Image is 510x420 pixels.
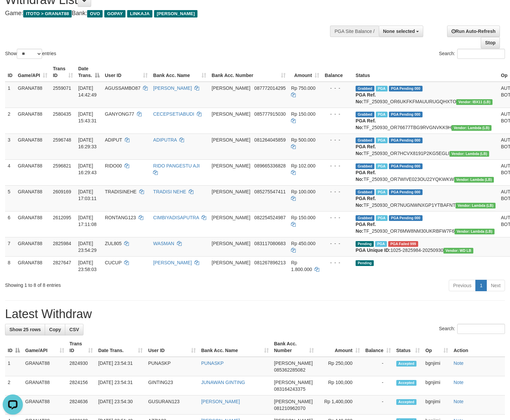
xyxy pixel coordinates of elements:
a: TRADISI NEHE [153,189,186,194]
span: ZUL805 [105,241,122,246]
h4: Game: Bank: [5,10,333,17]
label: Show entries [5,49,56,59]
div: Showing 1 to 8 of 8 entries [5,279,208,289]
span: Accepted [396,399,416,405]
div: - - - [325,259,350,266]
a: Note [453,360,464,366]
td: 2824156 [67,376,96,395]
span: Grabbed [356,215,374,221]
button: Open LiveChat chat widget [3,3,23,23]
td: GRANAT88 [15,256,50,277]
span: Vendor URL: https://dashboard.q2checkout.com/secure [456,99,493,105]
a: PUNASKP [201,360,224,366]
th: Trans ID: activate to sort column ascending [67,338,96,357]
span: Copy [49,327,61,332]
div: - - - [325,162,350,169]
span: Show 25 rows [9,327,41,332]
div: - - - [325,85,350,91]
a: Stop [481,37,500,48]
div: - - - [325,188,350,195]
th: User ID: activate to sort column ascending [145,338,198,357]
span: ITOTO > GRANAT88 [23,10,72,17]
span: Grabbed [356,86,374,91]
span: GOPAY [104,10,125,17]
span: Pending [356,241,374,247]
span: Grabbed [356,112,374,117]
span: Rp 150.000 [291,111,315,117]
th: Op: activate to sort column ascending [423,338,451,357]
a: Copy [45,324,65,335]
span: None selected [383,29,415,34]
a: [PERSON_NAME] [201,399,240,404]
span: Marked by bgndedek [376,215,388,221]
span: 2827647 [53,260,71,265]
span: [PERSON_NAME] [212,137,250,143]
span: Rp 750.000 [291,85,315,91]
th: Balance: activate to sort column ascending [363,338,394,357]
span: Copy 082254524987 to clipboard [254,215,286,220]
span: TRADISINEHE [105,189,137,194]
b: PGA Ref. No: [356,196,376,208]
th: ID [5,63,15,82]
span: [DATE] 14:42:49 [78,85,97,98]
td: - [363,395,394,415]
a: RIDO PANGESTU AJI [153,163,199,168]
span: Rp 100.000 [291,189,315,194]
span: GANYONG77 [105,111,134,117]
td: 1 [5,357,23,376]
span: [PERSON_NAME] [212,85,250,91]
span: 2559071 [53,85,71,91]
label: Search: [439,49,505,59]
td: PUNASKP [145,357,198,376]
td: 2 [5,376,23,395]
span: [DATE] 23:54:29 [78,241,97,253]
td: 5 [5,185,15,211]
span: Rp 450.000 [291,241,315,246]
div: - - - [325,137,350,143]
a: CIMBIYADISAPUTRA [153,215,199,220]
td: GRANAT88 [15,133,50,159]
td: 1025-2825984-20250930 [353,237,498,256]
td: GRANAT88 [23,357,67,376]
span: Vendor URL: https://dashboard.q2checkout.com/secure [443,248,473,254]
button: None selected [379,26,424,37]
span: Pending [356,260,374,266]
th: Game/API: activate to sort column ascending [15,63,50,82]
td: GRANAT88 [15,185,50,211]
span: Vendor URL: https://dashboard.q2checkout.com/secure [449,151,489,157]
div: - - - [325,214,350,221]
span: Copy 081264045859 to clipboard [254,137,286,143]
th: Bank Acc. Name: activate to sort column ascending [198,338,271,357]
a: [PERSON_NAME] [153,85,192,91]
span: CUCUP [105,260,122,265]
div: - - - [325,111,350,117]
td: GRANAT88 [15,211,50,237]
a: CECEPSETIABUDI [153,111,194,117]
td: Rp 1,400,000 [317,395,363,415]
span: Copy 083117080683 to clipboard [254,241,286,246]
span: [PERSON_NAME] [274,380,313,385]
span: [PERSON_NAME] [212,163,250,168]
td: Rp 250,000 [317,357,363,376]
td: 6 [5,211,15,237]
a: Show 25 rows [5,324,45,335]
span: [PERSON_NAME] [212,111,250,117]
span: 2609169 [53,189,71,194]
h1: Latest Withdraw [5,307,505,321]
span: [PERSON_NAME] [274,360,313,366]
td: 3 [5,133,15,159]
span: Copy 085362285082 to clipboard [274,367,305,373]
th: ID: activate to sort column descending [5,338,23,357]
span: [PERSON_NAME] [212,215,250,220]
th: Action [451,338,505,357]
span: 2825984 [53,241,71,246]
th: Status: activate to sort column ascending [394,338,423,357]
span: Rp 500.000 [291,137,315,143]
th: Amount: activate to sort column ascending [288,63,322,82]
div: - - - [325,240,350,247]
a: Note [453,380,464,385]
span: [DATE] 17:03:11 [78,189,97,201]
b: PGA Ref. No: [356,222,376,234]
td: 8 [5,256,15,277]
span: Grabbed [356,189,374,195]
